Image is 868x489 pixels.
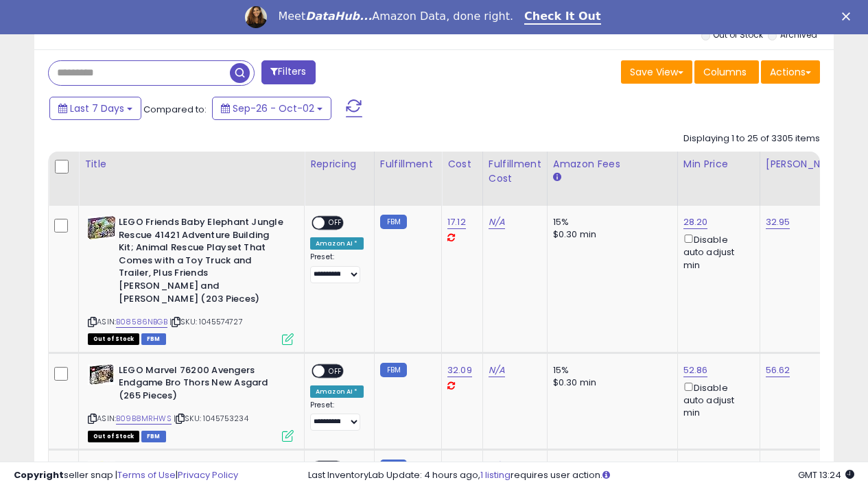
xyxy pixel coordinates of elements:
[553,228,667,241] div: $0.30 min
[380,363,407,377] small: FBM
[553,157,672,171] div: Amazon Fees
[116,413,172,425] a: B09B8MRHWS
[766,215,790,229] a: 32.95
[116,316,167,328] a: B08586NBGB
[780,29,817,40] label: Archived
[766,363,790,377] a: 56.62
[169,316,243,327] span: | SKU: 1045574727
[447,215,466,229] a: 17.12
[798,468,854,481] span: 2025-10-10 13:24 GMT
[88,364,294,440] div: ASIN:
[88,431,139,442] span: All listings that are currently out of stock and unavailable for purchase on Amazon
[553,364,667,377] div: 15%
[480,468,511,481] a: 1 listing
[261,60,315,84] button: Filters
[489,363,505,377] a: N/A
[621,60,692,84] button: Save View
[310,401,364,431] div: Preset:
[119,216,285,309] b: LEGO Friends Baby Elephant Jungle Rescue 41421 Adventure Building Kit; Animal Rescue Playset That...
[212,97,331,120] button: Sep-26 - Oct-02
[88,216,115,239] img: 61uSC2s+-rL._SL40_.jpg
[178,468,238,481] a: Privacy Policy
[310,252,364,283] div: Preset:
[174,413,248,424] span: | SKU: 1045753234
[683,232,749,272] div: Disable auto adjust min
[553,171,561,184] small: Amazon Fees.
[308,469,854,482] div: Last InventoryLab Update: 4 hours ago, requires user action.
[766,157,847,171] div: [PERSON_NAME]
[489,157,541,186] div: Fulfillment Cost
[310,385,364,398] div: Amazon AI *
[278,10,513,23] div: Meet Amazon Data, done right.
[119,364,285,406] b: LEGO Marvel 76200 Avengers Endgame Bro Thors New Asgard (265 Pieces)
[84,157,298,171] div: Title
[842,12,856,21] div: Close
[14,469,238,482] div: seller snap | |
[683,215,708,229] a: 28.20
[683,157,754,171] div: Min Price
[713,29,763,40] label: Out of Stock
[683,380,749,420] div: Disable auto adjust min
[88,333,139,345] span: All listings that are currently out of stock and unavailable for purchase on Amazon
[143,103,207,116] span: Compared to:
[245,6,267,28] img: Profile image for Georgie
[88,364,115,385] img: 51N2xUcqSvL._SL40_.jpg
[703,65,747,79] span: Columns
[761,60,820,84] button: Actions
[141,333,166,345] span: FBM
[70,102,124,115] span: Last 7 Days
[694,60,759,84] button: Columns
[117,468,176,481] a: Terms of Use
[553,377,667,389] div: $0.30 min
[683,132,820,145] div: Displaying 1 to 25 of 3305 items
[447,363,472,377] a: 32.09
[524,10,601,25] a: Check It Out
[447,157,477,171] div: Cost
[380,157,436,171] div: Fulfillment
[233,102,314,115] span: Sep-26 - Oct-02
[489,215,505,229] a: N/A
[88,216,294,344] div: ASIN:
[380,215,407,229] small: FBM
[325,365,347,377] span: OFF
[14,468,64,481] strong: Copyright
[305,10,372,23] i: DataHub...
[553,216,667,228] div: 15%
[325,217,347,229] span: OFF
[310,157,368,171] div: Repricing
[310,237,364,250] div: Amazon AI *
[141,431,166,442] span: FBM
[49,97,141,120] button: Last 7 Days
[683,363,708,377] a: 52.86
